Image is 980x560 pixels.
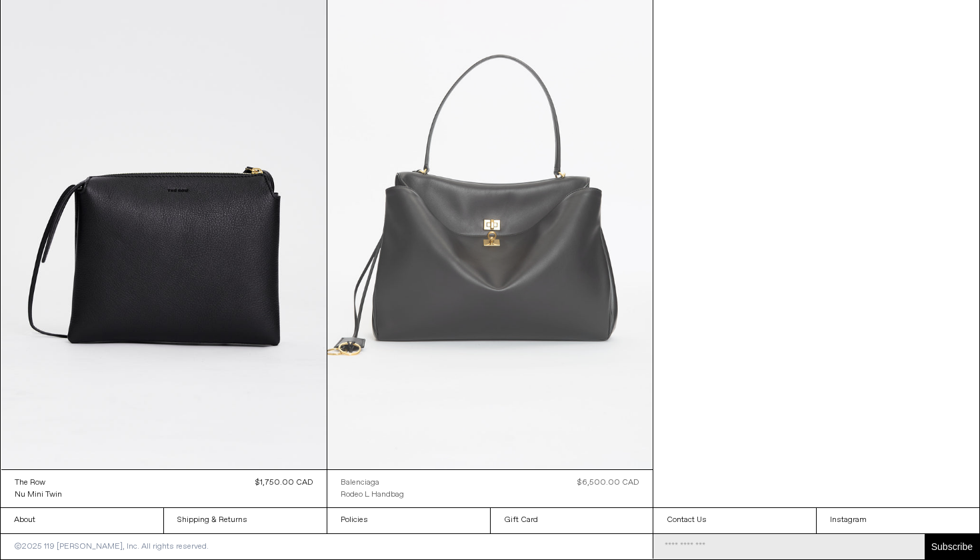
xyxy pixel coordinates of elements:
[341,489,404,501] a: Rodeo L Handbag
[817,508,979,533] a: Instagram
[577,477,639,489] div: $6,500.00 CAD
[255,477,313,489] div: $1,750.00 CAD
[164,508,327,533] a: Shipping & Returns
[15,477,62,489] a: The Row
[653,534,925,559] input: Email Address
[1,534,222,559] p: ©2025 119 [PERSON_NAME], Inc. All rights reserved.
[491,508,653,533] a: Gift Card
[1,508,163,533] a: About
[925,534,979,559] button: Subscribe
[341,489,404,501] div: Rodeo L Handbag
[341,477,379,489] div: Balenciaga
[327,508,490,533] a: Policies
[15,489,62,501] div: Nu Mini Twin
[15,477,45,489] div: The Row
[653,508,816,533] a: Contact Us
[15,489,62,501] a: Nu Mini Twin
[341,477,404,489] a: Balenciaga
